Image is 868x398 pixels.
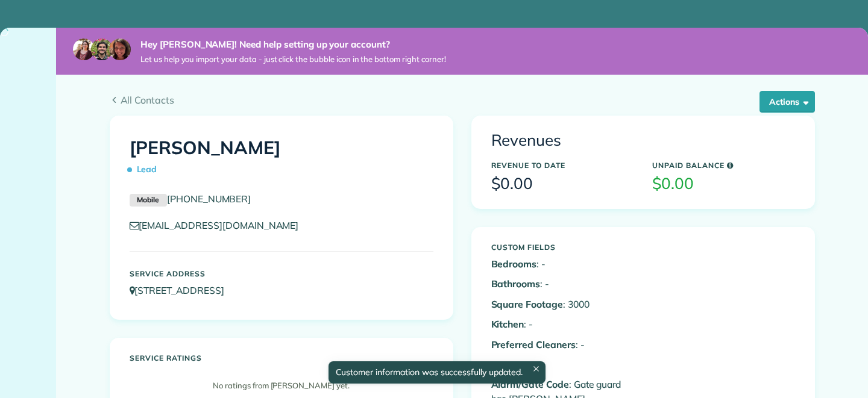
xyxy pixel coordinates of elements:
[130,270,433,278] h5: Service Address
[140,54,446,64] span: Let us help you import your data - just click the bubble icon in the bottom right corner!
[130,284,236,296] a: [STREET_ADDRESS]
[130,138,433,180] h1: [PERSON_NAME]
[130,159,162,180] span: Lead
[491,358,634,372] p: : -
[491,338,634,352] p: : -
[121,93,815,107] span: All Contacts
[328,361,545,384] div: Customer information was successfully updated.
[491,378,569,390] b: Alarm/Gate Code
[136,380,427,392] p: No ratings from [PERSON_NAME] yet.
[140,39,446,51] strong: Hey [PERSON_NAME]! Need help setting up your account?
[491,161,634,169] h5: Revenue to Date
[491,258,537,270] b: Bedrooms
[130,193,251,205] a: Mobile[PHONE_NUMBER]
[110,93,815,107] a: All Contacts
[491,175,634,193] h3: $0.00
[491,358,511,370] b: Pets
[109,39,131,60] img: michelle-19f622bdf1676172e81f8f8fba1fb50e276960ebfe0243fe18214015130c80e4.jpg
[491,257,634,271] p: : -
[759,91,815,113] button: Actions
[130,219,310,231] a: [EMAIL_ADDRESS][DOMAIN_NAME]
[491,132,795,149] h3: Revenues
[491,298,563,310] b: Square Footage
[652,161,795,169] h5: Unpaid Balance
[491,277,634,291] p: : -
[491,297,634,311] p: : 3000
[130,194,167,207] small: Mobile
[130,354,433,362] h5: Service ratings
[491,243,634,251] h5: Custom Fields
[73,39,95,60] img: maria-72a9807cf96188c08ef61303f053569d2e2a8a1cde33d635c8a3ac13582a053d.jpg
[91,39,113,60] img: jorge-587dff0eeaa6aab1f244e6dc62b8924c3b6ad411094392a53c71c6c4a576187d.jpg
[491,317,634,331] p: : -
[491,318,524,330] b: Kitchen
[491,278,541,290] b: Bathrooms
[652,175,795,193] h3: $0.00
[491,338,576,350] b: Preferred Cleaners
